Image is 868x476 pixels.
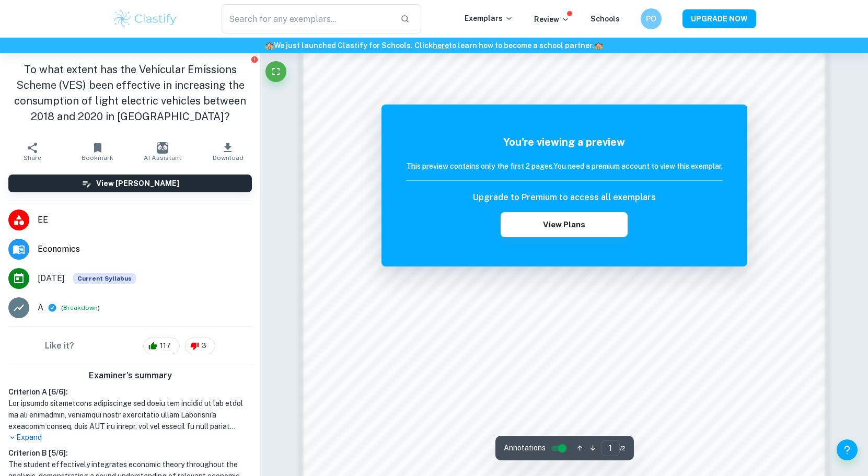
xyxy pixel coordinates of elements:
[213,154,244,161] span: Download
[465,13,513,24] p: Exemplars
[65,137,131,166] button: Bookmark
[594,41,603,50] span: 🏫
[406,160,723,172] h6: This preview contains only the first 2 pages. You need a premium account to view this exemplar.
[504,443,546,454] span: Annotations
[406,134,723,150] h5: You're viewing a preview
[8,62,252,124] h1: To what extent has the Vehicular Emissions Scheme (VES) been effective in increasing the consumpt...
[8,447,252,459] h6: Criterion B [ 5 / 6 ]:
[645,13,657,25] h6: PO
[8,432,252,443] p: Expand
[82,154,113,161] span: Bookmark
[837,439,858,460] button: Help and Feedback
[250,55,258,63] button: Report issue
[38,301,43,314] p: A
[591,15,620,23] a: Schools
[144,154,181,161] span: AI Assistant
[63,303,98,312] button: Breakdown
[222,4,392,33] input: Search for any exemplars...
[682,9,756,28] button: UPGRADE NOW
[534,14,570,25] p: Review
[265,41,274,50] span: 🏫
[154,341,177,351] span: 117
[73,273,136,284] span: Current Syllabus
[473,191,656,204] h6: Upgrade to Premium to access all exemplars
[8,175,252,192] button: View [PERSON_NAME]
[196,341,212,351] span: 3
[8,386,252,398] h6: Criterion A [ 6 / 6 ]:
[73,273,136,284] div: This exemplar is based on the current syllabus. Feel free to refer to it for inspiration/ideas wh...
[4,369,256,382] h6: Examiner's summary
[195,137,261,166] button: Download
[45,340,74,352] h6: Like it?
[157,142,168,154] img: AI Assistant
[433,41,449,50] a: here
[620,444,626,453] span: / 2
[8,398,252,432] h1: Lor ipsumdo sitametcons adipiscinge sed doeiu tem incidid ut lab etdol ma ali enimadmin, veniamqu...
[38,272,65,285] span: [DATE]
[96,178,179,189] h6: View [PERSON_NAME]
[641,8,662,29] button: PO
[38,243,252,256] span: Economics
[130,137,195,166] button: AI Assistant
[2,40,866,51] h6: We just launched Clastify for Schools. Click to learn how to become a school partner.
[38,214,252,226] span: EE
[112,8,179,29] img: Clastify logo
[501,212,627,237] button: View Plans
[24,154,41,161] span: Share
[265,61,286,82] button: Fullscreen
[61,303,100,313] span: ( )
